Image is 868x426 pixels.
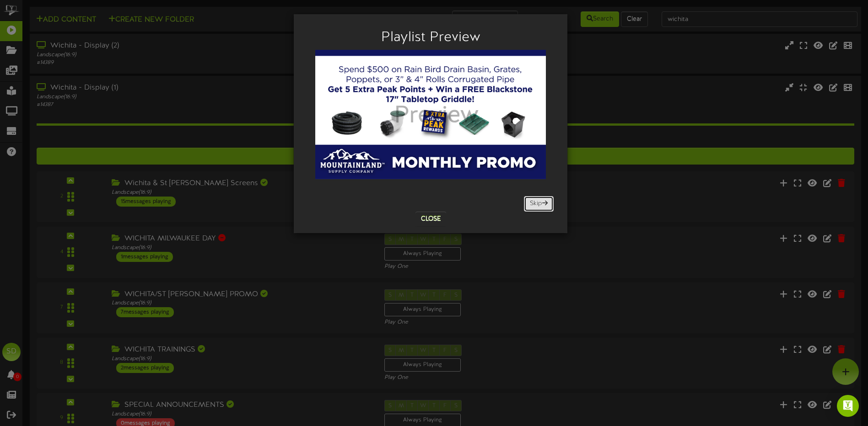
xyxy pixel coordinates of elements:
[524,196,554,212] button: Skip
[415,212,446,226] button: Close
[837,395,859,417] div: Open Intercom Messenger
[307,30,554,45] h2: Playlist Preview
[394,54,479,201] div: Preview
[301,50,561,179] img: 266b98c2-2f06-42a8-976b-d5e8afa1fb82.png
